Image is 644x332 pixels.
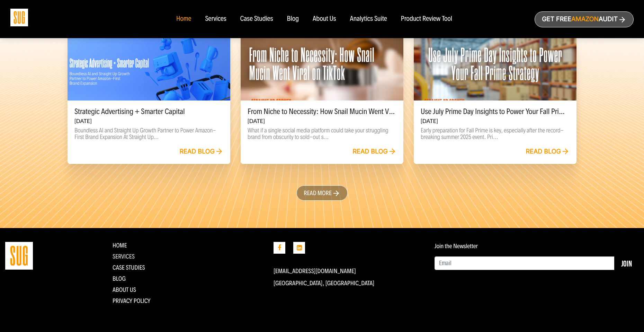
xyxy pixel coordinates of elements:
a: Blog [287,15,299,23]
p: Early preparation for Fall Prime is key, especially after the record-breaking summer 2025 event. ... [421,127,570,140]
a: Product Review Tool [401,15,452,23]
a: Services [205,15,226,23]
label: Join the Newsletter [435,243,478,250]
a: Read blog [352,148,396,156]
img: Sug [10,9,28,26]
p: [GEOGRAPHIC_DATA], [GEOGRAPHIC_DATA] [274,280,424,287]
button: Join [614,256,639,270]
a: [EMAIL_ADDRESS][DOMAIN_NAME] [274,267,356,275]
span: Amazon [571,16,599,23]
a: Blog [113,275,126,282]
a: Read blog [526,148,570,156]
h5: From Niche to Necessity: How Snail Mucin Went Viral on TikTok [248,107,396,116]
a: About Us [113,286,136,294]
h5: Strategic Advertising + Smarter Capital [74,107,223,116]
a: Analytics Suite [350,15,387,23]
h6: [DATE] [248,118,396,124]
a: Services [113,253,135,260]
a: Read more [296,185,348,201]
input: Email [435,256,615,270]
a: Privacy Policy [113,297,151,305]
h5: Use July Prime Day Insights to Power Your Fall Prime Strategy [421,107,570,116]
a: Read blog [179,148,223,156]
a: Home [113,242,127,249]
a: Case Studies [240,15,273,23]
img: Straight Up Growth [5,242,33,270]
h6: [DATE] [74,118,223,124]
a: CASE STUDIES [113,264,145,271]
p: Boundless AI and Straight Up Growth Partner to Power Amazon-First Brand Expansion At Straight Up... [74,127,223,140]
a: Home [176,15,191,23]
p: What if a single social media platform could take your struggling brand from obscurity to sold-ou... [248,127,396,140]
a: Get freeAmazonAudit [535,11,634,27]
a: About Us [313,15,336,23]
h6: [DATE] [421,118,570,124]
